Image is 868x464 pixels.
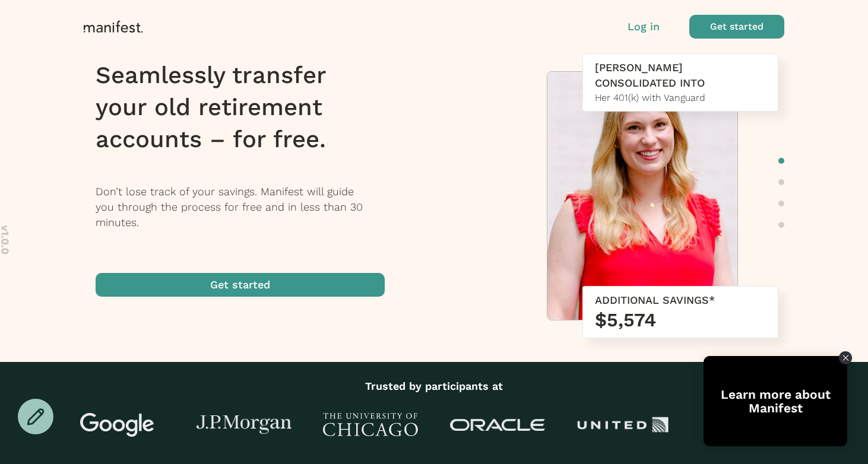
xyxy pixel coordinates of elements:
[595,60,766,91] div: [PERSON_NAME] CONSOLIDATED INTO
[547,72,737,326] img: Meredith
[96,184,400,230] p: Don’t lose track of your savings. Manifest will guide you through the process for free and in les...
[704,356,847,446] div: Open Tolstoy widget
[689,15,784,39] button: Get started
[70,413,165,437] img: Google
[704,356,847,446] div: Open Tolstoy
[96,273,385,297] button: Get started
[595,293,766,308] div: ADDITIONAL SAVINGS*
[628,19,660,34] button: Log in
[197,415,292,435] img: J.P Morgan
[704,356,847,446] div: Tolstoy bubble widget
[595,308,766,332] h3: $5,574
[323,413,418,437] img: University of Chicago
[450,419,545,431] img: Oracle
[839,351,852,364] div: Close Tolstoy widget
[595,91,766,105] div: Her 401(k) with Vanguard
[704,387,847,415] div: Learn more about Manifest
[96,59,400,155] h1: Seamlessly transfer your old retirement accounts – for free.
